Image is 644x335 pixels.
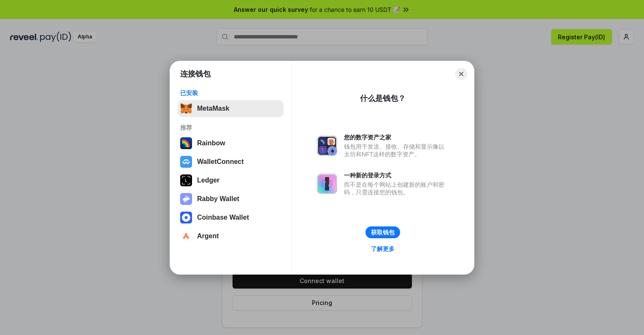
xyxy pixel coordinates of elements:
div: 了解更多 [371,245,395,253]
button: Rainbow [178,135,284,152]
h1: 连接钱包 [180,69,211,79]
div: 一种新的登录方式 [344,172,449,179]
img: svg+xml,%3Csvg%20width%3D%2228%22%20height%3D%2228%22%20viewBox%3D%220%200%2028%2028%22%20fill%3D... [180,156,192,168]
div: MetaMask [197,105,229,112]
button: Coinbase Wallet [178,209,284,226]
div: 获取钱包 [371,229,395,236]
img: svg+xml,%3Csvg%20width%3D%22120%22%20height%3D%22120%22%20viewBox%3D%220%200%20120%20120%22%20fil... [180,137,192,149]
div: 您的数字资产之家 [344,133,449,141]
button: Argent [178,228,284,245]
button: Rabby Wallet [178,191,284,207]
img: svg+xml,%3Csvg%20xmlns%3D%22http%3A%2F%2Fwww.w3.org%2F2000%2Fsvg%22%20fill%3D%22none%22%20viewBox... [317,136,337,156]
img: svg+xml,%3Csvg%20xmlns%3D%22http%3A%2F%2Fwww.w3.org%2F2000%2Fsvg%22%20fill%3D%22none%22%20viewBox... [180,193,192,205]
button: WalletConnect [178,153,284,170]
a: 了解更多 [366,243,400,254]
div: WalletConnect [197,158,244,166]
div: 推荐 [180,124,281,131]
div: Ledger [197,177,219,184]
div: Argent [197,232,219,240]
div: Rainbow [197,139,225,147]
img: svg+xml,%3Csvg%20xmlns%3D%22http%3A%2F%2Fwww.w3.org%2F2000%2Fsvg%22%20fill%3D%22none%22%20viewBox... [317,174,337,194]
button: Close [455,68,467,80]
img: svg+xml,%3Csvg%20width%3D%2228%22%20height%3D%2228%22%20viewBox%3D%220%200%2028%2028%22%20fill%3D... [180,212,192,223]
div: Rabby Wallet [197,195,239,203]
div: 已安装 [180,89,281,97]
div: 钱包用于发送、接收、存储和显示像以太坊和NFT这样的数字资产。 [344,143,449,158]
img: svg+xml,%3Csvg%20fill%3D%22none%22%20height%3D%2233%22%20viewBox%3D%220%200%2035%2033%22%20width%... [180,103,192,114]
button: MetaMask [178,100,284,117]
button: 获取钱包 [365,226,400,238]
img: svg+xml,%3Csvg%20xmlns%3D%22http%3A%2F%2Fwww.w3.org%2F2000%2Fsvg%22%20width%3D%2228%22%20height%3... [180,174,192,186]
div: 什么是钱包？ [360,93,406,103]
img: svg+xml,%3Csvg%20width%3D%2228%22%20height%3D%2228%22%20viewBox%3D%220%200%2028%2028%22%20fill%3D... [180,230,192,242]
div: 而不是在每个网站上创建新的账户和密码，只需连接您的钱包。 [344,181,449,196]
div: Coinbase Wallet [197,214,249,221]
button: Ledger [178,172,284,189]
